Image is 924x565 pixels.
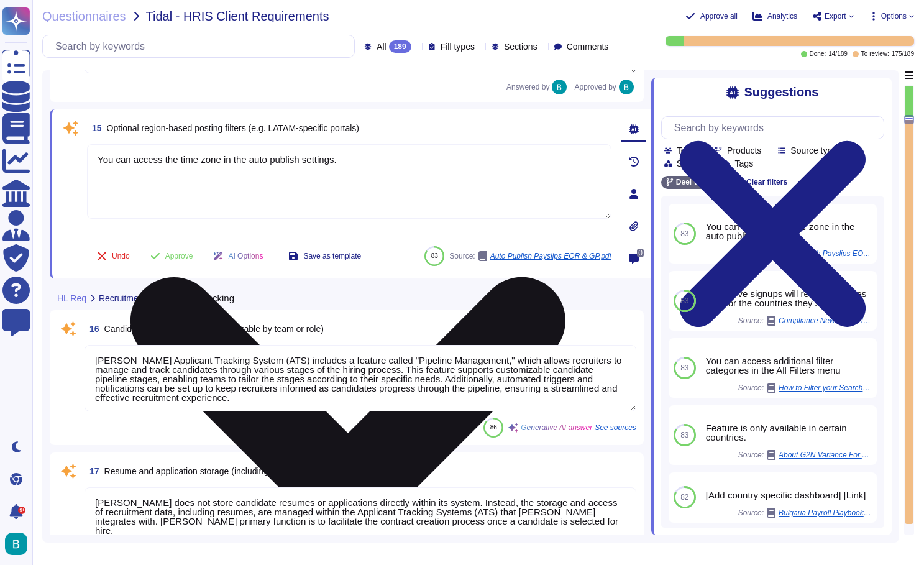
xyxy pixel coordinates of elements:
img: user [5,533,27,555]
span: Done: [810,51,826,57]
span: Questionnaires [42,10,126,22]
span: 82 [680,494,688,501]
span: 83 [680,230,688,237]
span: 0 [637,249,644,257]
input: Search by keywords [49,35,354,57]
textarea: You can access the time zone in the auto publish settings. [87,144,611,219]
span: 16 [85,324,99,333]
span: Answered by [506,83,549,91]
input: Search by keywords [668,117,884,139]
span: Approved by [574,83,616,91]
span: To review: [861,51,889,57]
span: 83 [680,364,688,372]
span: Fill types [441,42,475,51]
span: Tidal - HRIS Client Requirements [146,10,329,22]
button: Approve all [685,11,738,21]
img: user [619,80,634,94]
div: [Add country specific dashboard] [Link] [706,490,872,500]
span: Comments [567,42,609,51]
span: Source: [738,383,872,393]
span: How to Filter your Search Results in Open [PERSON_NAME].pdf [779,384,872,392]
span: 15 [87,124,102,132]
span: See sources [595,424,636,431]
div: 189 [389,40,411,53]
div: Feature is only available in certain countries. [706,423,872,442]
span: Optional region-based posting filters (e.g. LATAM-specific portals) [107,123,359,133]
span: Sections [504,42,537,51]
span: Approve all [700,12,738,20]
span: 83 [680,297,688,305]
button: user [2,530,36,558]
span: 175 / 189 [892,51,914,57]
span: 83 [680,431,688,439]
img: user [552,80,567,94]
span: Bulgaria Payroll Playbook.pdf [779,509,872,517]
span: Source: [738,508,872,518]
span: Export [825,12,846,20]
span: 17 [85,467,99,475]
span: All [377,42,387,51]
span: 83 [431,252,438,259]
span: Options [881,12,907,20]
button: Analytics [752,11,797,21]
textarea: [PERSON_NAME] Applicant Tracking System (ATS) includes a feature called "Pipeline Management," wh... [85,345,636,411]
span: 86 [490,424,497,431]
span: HL Req [57,294,86,303]
span: 14 / 189 [828,51,848,57]
div: 9+ [18,507,25,514]
span: Analytics [767,12,797,20]
span: Source: [738,450,872,460]
span: About G2N Variance For Accurate Invoicing.pdf [779,451,872,459]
